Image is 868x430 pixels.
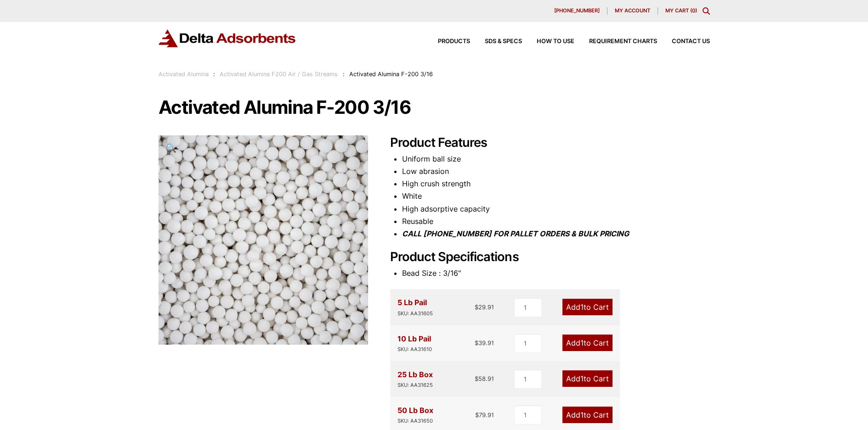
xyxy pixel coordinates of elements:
h1: Activated Alumina F-200 3/16 [159,98,710,117]
span: $ [475,411,479,419]
li: High crush strength [402,178,710,190]
li: Uniform ball size [402,153,710,165]
a: Requirement Charts [574,39,657,45]
span: Contact Us [672,39,710,45]
a: SDS & SPECS [470,39,522,45]
span: SDS & SPECS [485,39,522,45]
a: Add1to Cart [562,299,613,315]
a: Add1to Cart [562,407,613,423]
div: SKU: AA31605 [397,309,433,318]
bdi: 79.91 [475,411,494,419]
a: Products [423,39,470,45]
span: My account [615,8,650,13]
div: SKU: AA31625 [397,381,433,390]
img: Delta Adsorbents [159,29,296,47]
span: 1 [580,374,584,383]
span: 0 [692,7,695,14]
img: Activated Alumina F-200 3/16 [159,135,368,345]
span: $ [475,339,478,346]
span: Activated Alumina F-200 3/16 [349,71,433,78]
span: 🔍 [166,143,176,153]
div: SKU: AA31650 [397,417,433,425]
span: $ [475,303,478,311]
bdi: 39.91 [475,339,494,346]
a: Activated Alumina [159,71,209,78]
li: Low abrasion [402,165,710,178]
a: [PHONE_NUMBER] [547,7,607,15]
i: CALL [PHONE_NUMBER] FOR PALLET ORDERS & BULK PRICING [402,229,629,238]
li: White [402,190,710,202]
a: How to Use [522,39,574,45]
span: Requirement Charts [589,39,657,45]
span: [PHONE_NUMBER] [554,8,600,13]
a: Activated Alumina F200 Air / Gas Streams [220,71,338,78]
span: 1 [580,410,584,419]
span: : [213,71,215,78]
li: Bead Size : 3/16" [402,267,710,279]
div: 10 Lb Pail [397,333,432,354]
span: 1 [580,302,584,312]
div: 25 Lb Box [397,369,433,390]
h2: Product Specifications [390,250,710,265]
span: 1 [580,338,584,347]
span: How to Use [537,39,574,45]
a: Add1to Cart [562,335,613,351]
a: Contact Us [657,39,710,45]
li: High adsorptive capacity [402,203,710,215]
li: Reusable [402,215,710,228]
a: My account [607,7,658,15]
span: $ [475,375,478,382]
h2: Product Features [390,135,710,151]
bdi: 58.91 [475,375,494,382]
div: Toggle Modal Content [703,7,710,15]
a: Add1to Cart [562,370,613,387]
span: Products [438,39,470,45]
span: : [343,71,345,78]
div: 5 Lb Pail [397,296,433,318]
div: 50 Lb Box [397,404,433,425]
a: My Cart (0) [665,7,697,14]
div: SKU: AA31610 [397,345,432,354]
a: View full-screen image gallery [159,135,184,161]
bdi: 29.91 [475,303,494,311]
a: Activated Alumina F-200 3/16 [159,235,368,244]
